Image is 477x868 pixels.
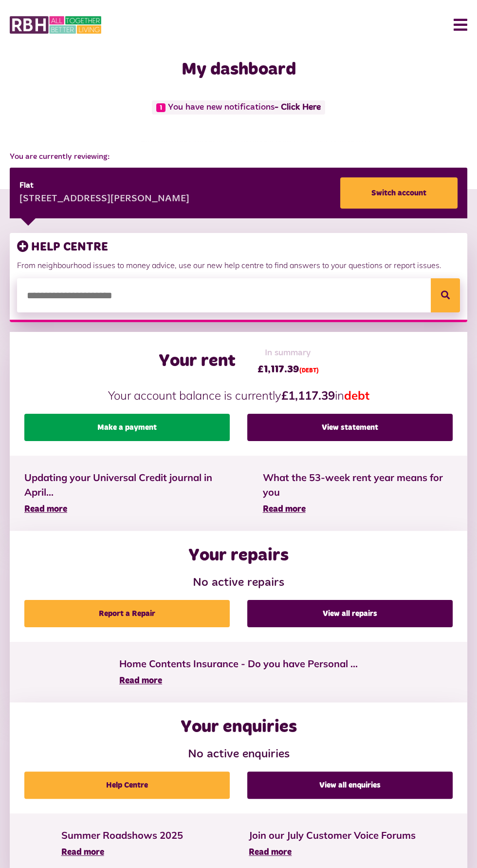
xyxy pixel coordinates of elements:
a: What the 53-week rent year means for you Read more [263,470,453,516]
span: In summary [257,347,319,360]
a: View statement [247,414,453,441]
a: Summer Roadshows 2025 Read more [61,828,183,859]
span: Read more [249,848,292,857]
a: - Click Here [275,103,321,112]
h2: Your repairs [188,545,289,566]
span: Read more [24,505,67,514]
span: You are currently reviewing: [10,151,467,163]
a: Report a Repair [24,600,230,627]
a: Home Contents Insurance - Do you have Personal ... Read more [119,656,358,688]
a: Updating your Universal Credit journal in April... Read more [24,470,234,516]
h3: No active repairs [24,576,453,590]
h3: HELP CENTRE [17,240,460,254]
a: Make a payment [24,414,230,441]
span: What the 53-week rent year means for you [263,470,453,500]
span: (DEBT) [299,368,319,374]
span: debt [344,388,369,403]
span: Updating your Universal Credit journal in April... [24,470,234,500]
a: Join our July Customer Voice Forums Read more [249,828,416,859]
div: Flat [19,180,189,192]
span: Read more [61,848,104,857]
span: Read more [263,505,306,514]
div: [STREET_ADDRESS][PERSON_NAME] [19,192,189,207]
a: Switch account [340,177,458,209]
span: Read more [119,676,162,685]
a: View all repairs [247,600,453,627]
span: Join our July Customer Voice Forums [249,828,416,843]
span: £1,117.39 [257,362,319,377]
p: From neighbourhood issues to money advice, use our new help centre to find answers to your questi... [17,259,460,271]
h3: No active enquiries [24,748,453,762]
a: Help Centre [24,772,230,799]
span: You have new notifications [152,100,325,115]
h2: Your rent [159,351,236,372]
p: Your account balance is currently in [24,386,453,404]
img: MyRBH [10,15,101,35]
h2: Your enquiries [181,717,297,738]
span: Home Contents Insurance - Do you have Personal ... [119,656,358,671]
a: View all enquiries [247,772,453,799]
span: 1 [156,103,165,112]
strong: £1,117.39 [281,388,335,403]
h1: My dashboard [10,59,467,80]
span: Summer Roadshows 2025 [61,828,183,843]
